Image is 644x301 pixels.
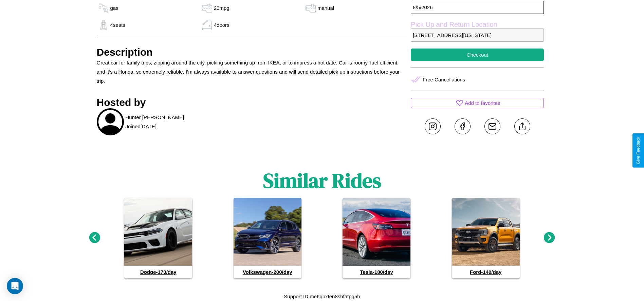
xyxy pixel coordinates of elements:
img: gas [304,3,317,13]
p: Add to favorites [465,98,500,108]
p: 8 / 5 / 2026 [411,1,544,14]
label: Pick Up and Return Location [411,21,544,29]
h4: Ford - 140 /day [452,266,520,278]
p: gas [110,3,118,13]
p: Great car for family trips, zipping around the city, picking something up from IKEA, or to impres... [97,58,408,86]
a: Ford-140/day [452,198,520,278]
h1: Similar Rides [263,167,381,194]
img: gas [97,3,110,13]
p: Joined [DATE] [126,122,157,131]
a: Volkswagen-200/day [234,198,301,278]
h4: Volkswagen - 200 /day [234,266,301,278]
h4: Dodge - 170 /day [124,266,192,278]
h3: Hosted by [97,97,408,108]
a: Tesla-180/day [343,198,410,278]
p: Hunter [PERSON_NAME] [126,113,184,122]
button: Checkout [411,49,544,61]
p: 4 doors [214,20,229,30]
p: manual [317,3,334,13]
p: [STREET_ADDRESS][US_STATE] [411,29,544,42]
img: gas [97,20,110,30]
div: Open Intercom Messenger [7,278,23,294]
p: Free Cancellations [423,75,465,84]
p: Support ID: me6qbxten8sbfatpg5h [284,292,360,301]
h3: Description [97,46,408,58]
a: Dodge-170/day [124,198,192,278]
p: 4 seats [110,20,125,30]
img: gas [200,3,214,13]
p: 20 mpg [214,3,229,13]
button: Add to favorites [411,98,544,108]
div: Give Feedback [636,137,641,164]
img: gas [200,20,214,30]
h4: Tesla - 180 /day [343,266,410,278]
